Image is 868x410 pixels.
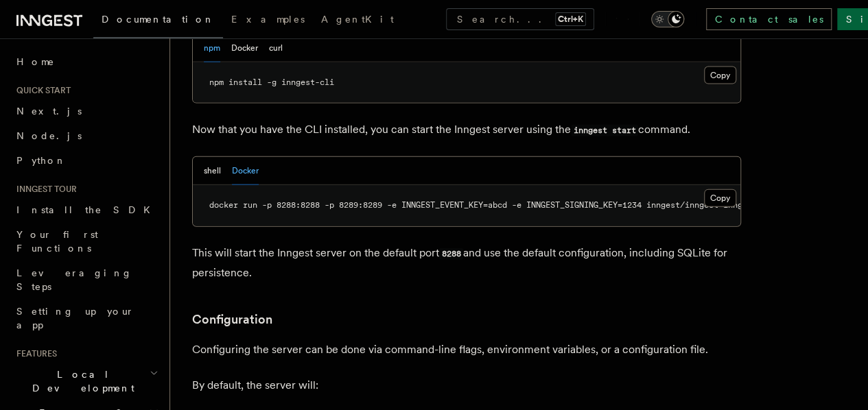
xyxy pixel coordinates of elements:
[223,4,313,37] a: Examples
[11,85,71,96] span: Quick start
[11,148,161,173] a: Python
[232,157,259,185] button: Docker
[11,197,161,222] a: Install the SDK
[704,67,736,84] button: Copy
[192,340,741,359] p: Configuring the server can be done via command-line flags, environment variables, or a configurat...
[11,49,161,74] a: Home
[102,14,215,25] span: Documentation
[571,125,638,136] code: inngest start
[555,12,586,26] kbd: Ctrl+K
[11,123,161,148] a: Node.js
[16,106,82,117] span: Next.js
[231,34,258,62] button: Docker
[16,55,55,69] span: Home
[204,157,221,185] button: shell
[11,184,77,195] span: Inngest tour
[11,362,161,400] button: Local Development
[16,130,82,141] span: Node.js
[269,34,283,62] button: curl
[446,8,594,30] button: Search...Ctrl+K
[209,200,786,210] span: docker run -p 8288:8288 -p 8289:8289 -e INNGEST_EVENT_KEY=abcd -e INNGEST_SIGNING_KEY=1234 innges...
[651,11,684,27] button: Toggle dark mode
[93,4,223,38] a: Documentation
[11,261,161,299] a: Leveraging Steps
[209,77,334,87] span: npm install -g inngest-cli
[706,8,832,30] a: Contact sales
[192,376,741,395] p: By default, the server will:
[11,99,161,123] a: Next.js
[313,4,402,37] a: AgentKit
[11,222,161,261] a: Your first Functions
[16,267,132,292] span: Leveraging Steps
[11,348,57,359] span: Features
[439,248,463,260] code: 8288
[16,155,67,166] span: Python
[192,243,741,282] p: This will start the Inngest server on the default port and use the default configuration, includi...
[231,14,305,25] span: Examples
[321,14,394,25] span: AgentKit
[204,34,220,62] button: npm
[192,120,741,140] p: Now that you have the CLI installed, you can start the Inngest server using the command.
[11,299,161,337] a: Setting up your app
[192,310,272,329] a: Configuration
[16,204,159,215] span: Install the SDK
[16,306,134,330] span: Setting up your app
[11,367,150,395] span: Local Development
[704,189,736,207] button: Copy
[16,229,98,254] span: Your first Functions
